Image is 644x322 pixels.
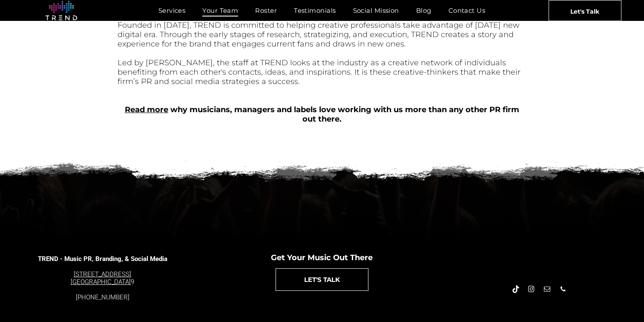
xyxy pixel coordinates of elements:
[345,4,408,17] a: Social Mission
[408,4,440,17] a: Blog
[38,255,167,263] span: TREND - Music PR, Branding, & Social Media
[285,4,344,17] a: Testimonials
[491,223,644,322] iframe: Chat Widget
[118,58,520,86] font: Led by [PERSON_NAME], the staff at TREND looks at the industry as a creative network of individua...
[247,4,285,17] a: Roster
[118,20,520,49] span: Founded in [DATE], TREND is committed to helping creative professionals take advantage of [DATE] ...
[271,253,373,262] span: Get Your Music Out There
[46,1,77,20] img: logo
[170,105,519,124] b: why musicians, managers and labels love working with us more than any other PR firm out there.
[440,4,494,17] a: Contact Us
[37,270,168,286] div: 9
[125,105,168,114] a: Read more
[71,270,131,286] a: [STREET_ADDRESS][GEOGRAPHIC_DATA]
[276,268,368,291] a: LET'S TALK
[570,0,599,22] span: Let's Talk
[76,293,129,301] a: [PHONE_NUMBER]
[71,270,131,286] font: [STREET_ADDRESS] [GEOGRAPHIC_DATA]
[304,269,340,290] span: LET'S TALK
[150,4,194,17] a: Services
[194,4,247,17] a: Your Team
